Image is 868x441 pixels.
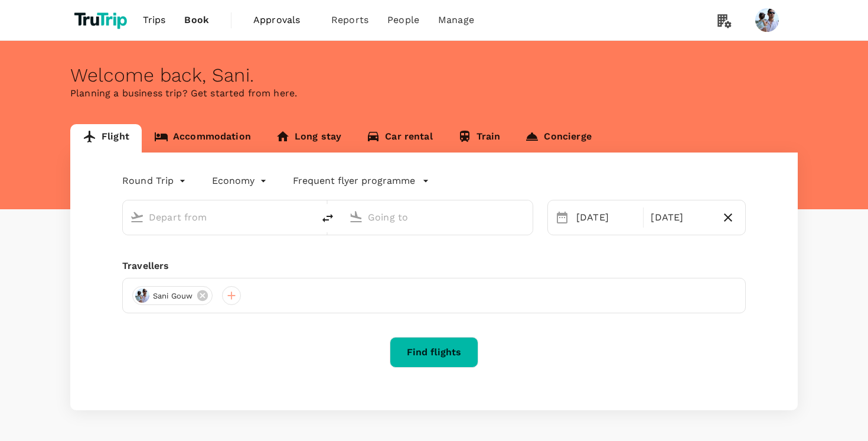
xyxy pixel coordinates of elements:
div: [DATE] [572,206,641,229]
div: Travellers [122,259,746,273]
button: Open [305,216,308,218]
div: Round Trip [122,171,188,190]
p: Planning a business trip? Get started from here. [70,86,798,100]
span: Trips [143,13,166,27]
span: People [387,13,419,27]
img: Sani Gouw [755,8,779,32]
p: Frequent flyer programme [293,174,415,188]
span: Manage [438,13,474,27]
input: Depart from [149,208,289,226]
div: [DATE] [646,206,715,229]
button: Frequent flyer programme [293,174,429,188]
div: Welcome back , Sani . [70,64,798,86]
div: Economy [212,171,269,190]
div: Sani Gouw [132,286,213,305]
input: Going to [368,208,508,226]
img: TruTrip logo [70,7,133,33]
img: avatar-6695f0dd85a4d.png [135,288,149,303]
a: Car rental [354,124,445,153]
a: Long stay [263,124,354,153]
span: Book [184,13,209,27]
a: Flight [70,124,142,153]
a: Accommodation [142,124,263,153]
button: Find flights [390,337,478,368]
span: Sani Gouw [146,290,200,302]
button: Open [524,216,527,218]
span: Approvals [253,13,312,27]
button: delete [314,204,342,232]
a: Train [445,124,513,153]
a: Concierge [513,124,603,153]
span: Reports [331,13,368,27]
